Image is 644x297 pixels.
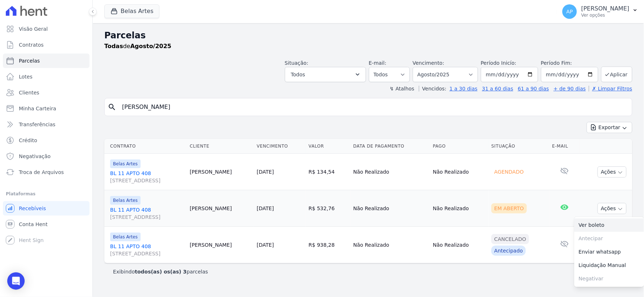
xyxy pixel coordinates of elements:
td: R$ 938,28 [306,227,350,263]
span: Contratos [19,41,43,48]
span: AP [566,9,573,14]
a: Conta Hent [3,217,90,232]
button: Ações [598,166,627,178]
button: Todos [285,67,366,82]
span: [STREET_ADDRESS] [110,177,184,184]
p: Exibindo parcelas [113,268,208,275]
b: todos(as) os(as) 3 [135,269,187,275]
div: Plataformas [6,190,87,198]
a: [DATE] [257,169,274,175]
a: Liquidação Manual [574,259,644,272]
th: Situação [489,139,549,154]
strong: Todas [104,43,123,50]
td: Não Realizado [350,190,430,227]
a: Negativação [3,149,90,164]
a: Clientes [3,85,90,100]
span: Minha Carteira [19,105,56,112]
th: Pago [430,139,489,154]
label: ↯ Atalhos [390,86,414,92]
span: Parcelas [19,57,40,64]
span: Transferências [19,121,55,128]
div: Antecipado [491,246,526,256]
label: Período Inicío: [481,60,516,66]
td: Não Realizado [430,154,489,190]
td: Não Realizado [350,227,430,263]
a: 61 a 90 dias [518,86,549,92]
div: Agendado [491,167,527,177]
span: Clientes [19,89,39,96]
button: AP [PERSON_NAME] Ver opções [557,1,644,22]
a: Ver boleto [574,218,644,232]
a: Troca de Arquivos [3,165,90,179]
span: [STREET_ADDRESS] [110,250,184,257]
a: [DATE] [257,242,274,248]
span: Lotes [19,73,33,80]
input: Buscar por nome do lote ou do cliente [118,100,629,114]
strong: Agosto/2025 [130,43,171,50]
a: BL 11 APTO 408[STREET_ADDRESS] [110,243,184,257]
th: Cliente [187,139,254,154]
span: Crédito [19,137,37,144]
span: [STREET_ADDRESS] [110,213,184,221]
td: [PERSON_NAME] [187,154,254,190]
label: Situação: [285,60,308,66]
label: Vencimento: [413,60,444,66]
th: Vencimento [254,139,306,154]
th: Contrato [104,139,187,154]
td: [PERSON_NAME] [187,227,254,263]
a: Contratos [3,38,90,52]
h2: Parcelas [104,29,632,42]
a: Transferências [3,117,90,132]
label: Vencidos: [419,86,446,92]
a: BL 11 APTO 408[STREET_ADDRESS] [110,206,184,221]
div: Cancelado [491,234,529,244]
th: Valor [306,139,350,154]
label: Período Fim: [541,59,598,67]
a: ✗ Limpar Filtros [589,86,632,92]
button: Belas Artes [104,4,159,18]
a: + de 90 dias [554,86,586,92]
span: Antecipar [574,232,644,245]
a: Minha Carteira [3,101,90,116]
span: Visão Geral [19,25,48,33]
div: Open Intercom Messenger [7,272,25,290]
button: Exportar [587,122,632,133]
a: Parcelas [3,54,90,68]
span: Troca de Arquivos [19,169,64,176]
span: Conta Hent [19,221,47,228]
a: Enviar whatsapp [574,245,644,259]
a: Recebíveis [3,201,90,216]
p: [PERSON_NAME] [581,5,630,12]
p: Ver opções [581,12,630,18]
a: 31 a 60 dias [482,86,513,92]
span: Belas Artes [110,196,141,205]
th: E-mail [549,139,580,154]
i: search [108,103,116,111]
td: Não Realizado [430,190,489,227]
a: Visão Geral [3,22,90,36]
td: R$ 134,54 [306,154,350,190]
span: Todos [291,70,305,79]
td: [PERSON_NAME] [187,190,254,227]
a: Lotes [3,69,90,84]
button: Aplicar [601,67,632,82]
td: Não Realizado [430,227,489,263]
a: BL 11 APTO 408[STREET_ADDRESS] [110,170,184,184]
label: E-mail: [369,60,387,66]
span: Belas Artes [110,233,141,241]
a: 1 a 30 dias [450,86,478,92]
span: Negativação [19,153,51,160]
td: Não Realizado [350,154,430,190]
div: Em Aberto [491,203,527,213]
span: Recebíveis [19,205,46,212]
a: [DATE] [257,205,274,211]
button: Ações [598,203,627,214]
span: Belas Artes [110,160,141,168]
a: Crédito [3,133,90,148]
p: de [104,42,171,51]
th: Data de Pagamento [350,139,430,154]
td: R$ 532,76 [306,190,350,227]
